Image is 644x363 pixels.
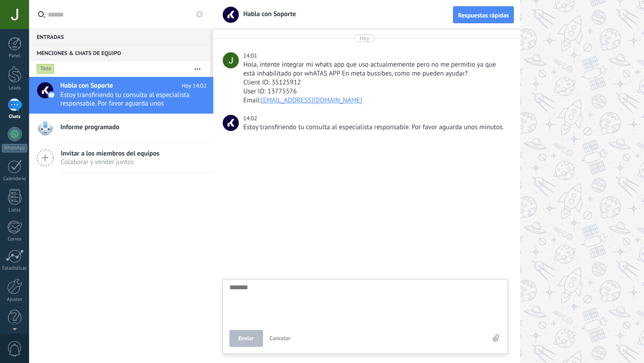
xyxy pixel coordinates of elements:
[29,114,213,143] a: Informe programado
[243,87,506,96] div: User ID: 13775576
[2,266,28,271] div: Estadísticas
[61,158,160,166] span: Colaborar y vender juntos
[60,123,119,132] span: Informe programado
[238,335,254,342] span: Enviar
[29,45,210,61] div: Menciones & Chats de equipo
[61,149,160,158] span: Invitar a los miembros del equipos
[60,81,113,90] span: Habla con Soporte
[243,78,506,87] div: Client ID: 35125912
[229,330,263,347] button: Enviar
[182,81,207,90] span: Hoy 14:02
[458,12,509,18] span: Respuestas rápidas
[29,29,210,45] div: Entradas
[266,330,295,347] button: Cancelar
[188,61,207,77] button: Más
[238,10,296,18] span: Habla con Soporte
[223,52,239,68] span: Josué Matus
[243,96,506,105] div: Email:
[2,176,28,182] div: Calendario
[261,96,362,105] a: [EMAIL_ADDRESS][DOMAIN_NAME]
[2,297,28,303] div: Ajustes
[270,334,291,342] span: Cancelar
[60,91,190,108] span: Estoy transfiriendo tu consulta al especialista responsable. Por favor aguarda unos minutos.
[2,114,28,120] div: Chats
[37,63,55,74] div: Todo
[243,114,258,123] div: 14:02
[223,115,239,131] span: Habla con Soporte
[453,6,514,23] button: Respuestas rápidas
[2,236,28,242] div: Correo
[243,60,506,78] div: Hola, intente integrar mi whats app que uso actualmemente pero no me permitio ya que está inhabil...
[2,144,27,152] div: WhatsApp
[2,85,28,91] div: Leads
[2,207,28,213] div: Listas
[2,53,28,59] div: Panel
[243,123,506,132] div: Estoy transfiriendo tu consulta al especialista responsable. Por favor aguarda unos minutos.
[243,51,258,60] div: 14:01
[360,34,369,42] div: Hoy
[29,77,213,114] a: Habla con Soporte Hoy 14:02 Estoy transfiriendo tu consulta al especialista responsable. Por favo...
